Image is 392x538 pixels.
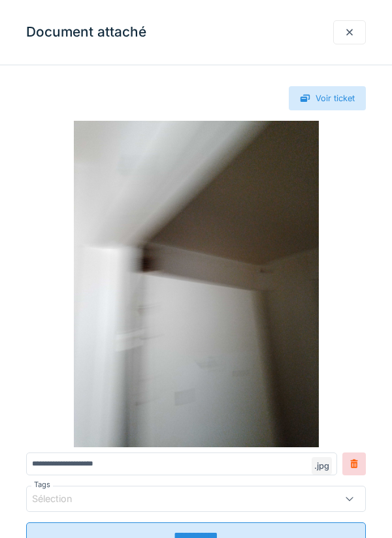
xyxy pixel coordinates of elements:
[26,24,146,40] h3: Document attaché
[32,492,91,506] div: Sélection
[26,121,366,447] img: 62ae5de5-6abe-4097-b0d3-5c8b484f8a49-IMG_20250612_122458_329.jpg
[31,479,53,490] label: Tags
[316,92,355,104] div: Voir ticket
[312,457,332,475] div: .jpg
